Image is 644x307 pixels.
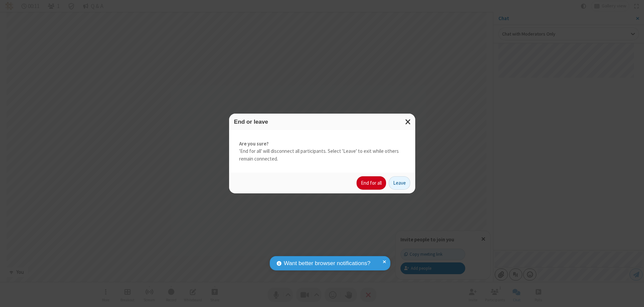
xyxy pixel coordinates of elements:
[389,176,410,190] button: Leave
[401,114,415,130] button: Close modal
[229,130,415,173] div: 'End for all' will disconnect all participants. Select 'Leave' to exit while others remain connec...
[357,176,386,190] button: End for all
[234,119,410,125] h3: End or leave
[239,140,405,148] strong: Are you sure?
[284,259,370,268] span: Want better browser notifications?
